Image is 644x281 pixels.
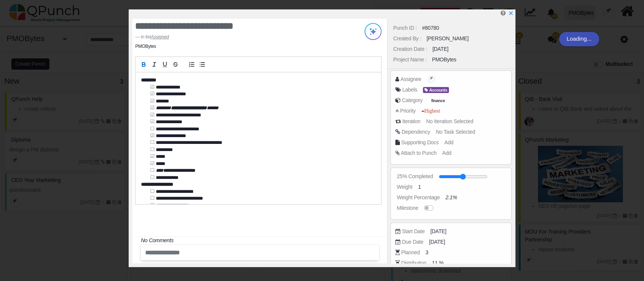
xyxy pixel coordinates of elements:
li: PMOBytes [135,43,156,50]
i: No Comments [141,237,173,243]
i: Edit Punch [501,10,506,16]
svg: x [508,11,513,16]
a: x [508,10,513,16]
div: Loading... [559,32,599,46]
